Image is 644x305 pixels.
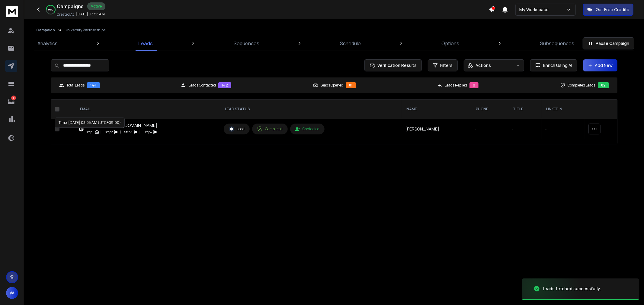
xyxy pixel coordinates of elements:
p: 1 [11,96,16,100]
p: Leads [138,40,153,47]
td: [PERSON_NAME] [402,119,471,139]
div: 144 [87,82,100,88]
div: Contacted [295,127,319,131]
p: Step 2 [105,129,113,135]
a: Options [438,36,463,51]
p: My Workspace [519,7,551,13]
button: Filters [428,59,458,71]
p: Total Leads [66,83,85,88]
p: Leads Replied [445,83,467,88]
th: Phone [471,99,508,119]
p: | [101,129,101,135]
button: Verification Results [364,59,422,71]
button: Get Free Credits [583,4,633,16]
button: W [6,287,18,299]
th: title [508,99,542,119]
div: Lead [229,126,245,132]
p: | [139,129,140,135]
a: 1 [5,96,17,108]
span: Enrich Using AI [541,62,572,68]
span: Filters [440,62,453,68]
a: Sequences [230,36,263,51]
div: 81 [346,82,356,88]
td: - [471,119,508,139]
p: Analytics [37,40,58,47]
p: Step 3 [124,129,132,135]
th: LEAD STATUS [220,99,402,119]
a: Analytics [34,36,61,51]
div: Active [87,2,105,10]
p: Created At: [57,12,75,17]
p: Step 1 [86,129,93,135]
th: NAME [402,99,471,119]
p: Step 4 [144,129,152,135]
p: Sequences [234,40,259,47]
div: 142 [218,82,231,88]
div: leads fetched successfully. [543,286,601,292]
p: Schedule [340,40,361,47]
th: LinkedIn [542,99,585,119]
button: Enrich Using AI [530,59,577,71]
p: | [120,129,121,135]
span: Verification Results [375,62,417,68]
td: - [542,119,585,139]
p: 60 % [49,8,53,11]
p: Get Free Credits [596,7,629,13]
p: Leads Contacted [189,83,216,88]
button: Campaign [36,28,55,33]
div: 0 [469,82,479,88]
p: Options [442,40,460,47]
div: 82 [598,82,609,88]
button: Pause Campaign [583,37,634,49]
a: Schedule [336,36,364,51]
p: Subsequences [540,40,574,47]
p: Actions [476,62,491,68]
td: - [508,119,542,139]
p: [DATE] 03:55 AM [76,12,105,17]
div: Time: [DATE] 03:05 AM (UTC +08:00 ) [55,118,125,128]
a: Subsequences [537,36,578,51]
button: Add New [583,59,617,71]
p: University Partnerships [65,28,105,33]
th: EMAIL [75,99,220,119]
h1: Campaigns [57,3,84,10]
p: Completed Leads [568,83,595,88]
p: Leads Opened [320,83,343,88]
a: Leads [135,36,156,51]
div: Completed [257,126,283,132]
